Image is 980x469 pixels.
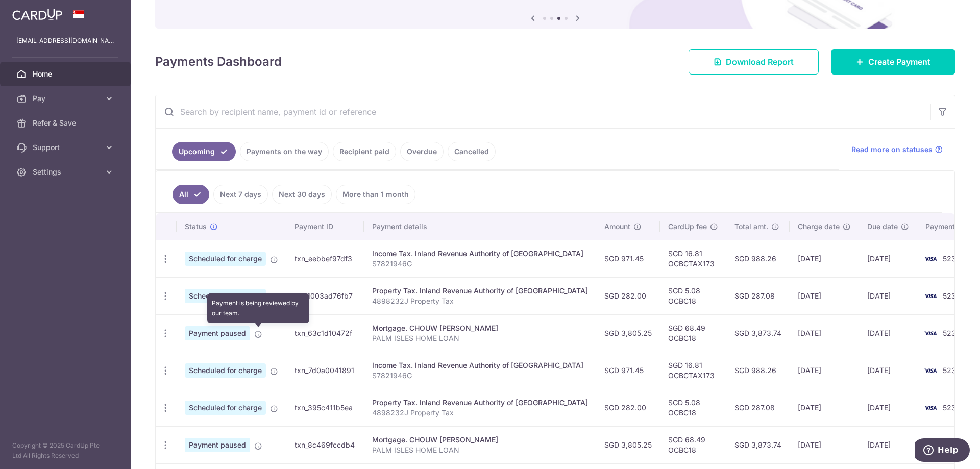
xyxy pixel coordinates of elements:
[726,277,790,314] td: SGD 287.08
[372,323,588,333] div: Mortgage. CHOUW [PERSON_NAME]
[185,401,266,415] span: Scheduled for charge
[689,49,819,75] a: Download Report
[920,364,941,377] img: Bank Card
[156,95,930,128] input: Search by recipient name, payment id or reference
[726,240,790,277] td: SGD 988.26
[596,389,660,426] td: SGD 282.00
[372,333,588,343] p: PALM ISLES HOME LOAN
[943,329,959,337] span: 5231
[286,314,364,352] td: txn_63c1d10472f
[868,56,930,68] span: Create Payment
[859,240,917,277] td: [DATE]
[372,360,588,371] div: Income Tax. Inland Revenue Authority of [GEOGRAPHIC_DATA]
[596,277,660,314] td: SGD 282.00
[660,240,726,277] td: SGD 16.81 OCBCTAX173
[920,402,941,414] img: Bank Card
[943,366,959,375] span: 5231
[33,118,100,128] span: Refer & Save
[448,142,496,161] a: Cancelled
[286,352,364,389] td: txn_7d0a0041891
[943,291,959,300] span: 5231
[596,240,660,277] td: SGD 971.45
[915,438,970,464] iframe: Opens a widget where you can find more information
[726,389,790,426] td: SGD 287.08
[851,144,933,155] span: Read more on statuses
[790,314,859,352] td: [DATE]
[372,249,588,259] div: Income Tax. Inland Revenue Authority of [GEOGRAPHIC_DATA]
[920,327,941,339] img: Bank Card
[372,296,588,306] p: 4898232J Property Tax
[185,289,266,303] span: Scheduled for charge
[867,221,898,232] span: Due date
[859,426,917,463] td: [DATE]
[185,363,266,378] span: Scheduled for charge
[12,8,62,20] img: CardUp
[726,426,790,463] td: SGD 3,873.74
[943,254,959,263] span: 5231
[333,142,396,161] a: Recipient paid
[286,240,364,277] td: txn_eebbef97df3
[155,53,282,71] h4: Payments Dashboard
[185,252,266,266] span: Scheduled for charge
[831,49,955,75] a: Create Payment
[734,221,768,232] span: Total amt.
[726,56,794,68] span: Download Report
[372,259,588,269] p: S7821946G
[172,142,236,161] a: Upcoming
[372,408,588,418] p: 4898232J Property Tax
[272,185,332,204] a: Next 30 days
[364,213,596,240] th: Payment details
[185,221,207,232] span: Status
[726,314,790,352] td: SGD 3,873.74
[372,371,588,381] p: S7821946G
[851,144,943,155] a: Read more on statuses
[859,314,917,352] td: [DATE]
[372,435,588,445] div: Mortgage. CHOUW [PERSON_NAME]
[798,221,840,232] span: Charge date
[286,389,364,426] td: txn_395c411b5ea
[859,389,917,426] td: [DATE]
[286,277,364,314] td: txn_1003ad76fb7
[859,277,917,314] td: [DATE]
[920,290,941,302] img: Bank Card
[336,185,415,204] a: More than 1 month
[207,293,309,323] div: Payment is being reviewed by our team.
[790,389,859,426] td: [DATE]
[943,403,959,412] span: 5231
[596,426,660,463] td: SGD 3,805.25
[596,314,660,352] td: SGD 3,805.25
[790,352,859,389] td: [DATE]
[726,352,790,389] td: SGD 988.26
[660,352,726,389] td: SGD 16.81 OCBCTAX173
[604,221,630,232] span: Amount
[185,438,250,452] span: Payment paused
[173,185,209,204] a: All
[33,167,100,177] span: Settings
[185,326,250,340] span: Payment paused
[790,277,859,314] td: [DATE]
[400,142,444,161] a: Overdue
[33,142,100,153] span: Support
[790,426,859,463] td: [DATE]
[16,36,114,46] p: [EMAIL_ADDRESS][DOMAIN_NAME]
[660,389,726,426] td: SGD 5.08 OCBC18
[240,142,329,161] a: Payments on the way
[859,352,917,389] td: [DATE]
[286,213,364,240] th: Payment ID
[920,253,941,265] img: Bank Card
[372,398,588,408] div: Property Tax. Inland Revenue Authority of [GEOGRAPHIC_DATA]
[213,185,268,204] a: Next 7 days
[596,352,660,389] td: SGD 971.45
[372,445,588,455] p: PALM ISLES HOME LOAN
[372,286,588,296] div: Property Tax. Inland Revenue Authority of [GEOGRAPHIC_DATA]
[660,314,726,352] td: SGD 68.49 OCBC18
[790,240,859,277] td: [DATE]
[33,69,100,79] span: Home
[286,426,364,463] td: txn_8c469fccdb4
[660,277,726,314] td: SGD 5.08 OCBC18
[33,93,100,104] span: Pay
[660,426,726,463] td: SGD 68.49 OCBC18
[668,221,707,232] span: CardUp fee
